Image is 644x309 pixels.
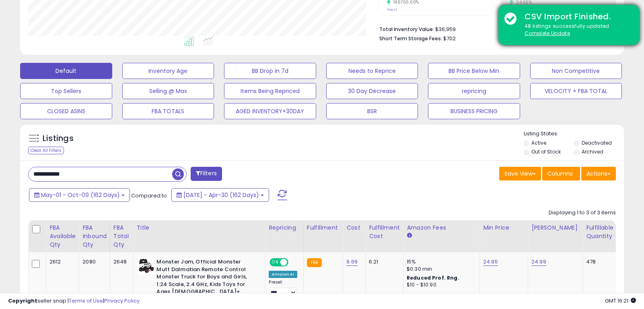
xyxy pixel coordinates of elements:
div: Displaying 1 to 3 of 3 items [549,209,616,217]
div: Amazon Fees [407,224,476,232]
div: Title [136,224,262,232]
a: Privacy Policy [104,297,140,305]
a: 9.69 [346,258,358,266]
button: VELOCITY + FBA TOTAL [530,83,622,99]
div: 2648 [113,258,127,265]
button: BB Price Below Min [428,63,520,79]
li: $36,959 [379,24,610,33]
button: Non Competitive [530,63,622,79]
div: 2612 [49,258,73,265]
label: Out of Stock [531,148,561,155]
label: Active [531,139,546,146]
button: Columns [542,167,580,180]
div: CSV Import Finished. [518,11,633,23]
img: 51-6X-g+hAL._SL40_.jpg [138,258,154,274]
span: [DATE] - Apr-30 (162 Days) [183,191,259,199]
u: Complete Update [525,30,570,37]
b: Short Term Storage Fees: [379,35,442,42]
small: FBA [307,258,322,267]
div: FBA inbound Qty [82,224,107,249]
button: repricing [428,83,520,99]
b: Monster Jam, Official Monster Mutt Dalmatian Remote Control Monster Truck for Boys and Girls, 1:2... [156,258,254,298]
div: Repricing [269,224,300,232]
span: OFF [287,259,300,266]
b: Total Inventory Value: [379,26,434,33]
button: 30 Day Decrease [326,83,418,99]
span: ON [271,259,281,266]
div: seller snap | | [8,297,140,305]
div: FBA Available Qty [49,224,76,249]
button: Selling @ Max [122,83,214,99]
div: 15% [407,258,473,265]
button: Inventory Age [122,63,214,79]
button: Items Being Repriced [224,83,316,99]
div: Fulfillment Cost [369,224,400,241]
button: Actions [581,167,616,180]
button: Save View [499,167,541,180]
small: Amazon Fees. [407,232,412,239]
span: $702 [443,35,456,42]
span: 2025-10-10 16:21 GMT [605,297,636,305]
div: Amazon AI [269,271,297,278]
div: 478 [586,258,611,265]
small: Prev: 1 [387,7,397,12]
div: $10 - $10.90 [407,282,473,288]
h5: Listings [43,133,74,144]
b: Reduced Prof. Rng. [407,274,459,281]
button: BB Drop in 7d [224,63,316,79]
div: Fulfillment [307,224,339,232]
label: Archived [582,148,603,155]
div: Fulfillable Quantity [586,224,614,241]
a: Terms of Use [69,297,103,305]
p: Listing States: [524,130,624,138]
button: Filters [191,167,222,181]
div: Clear All Filters [28,147,64,154]
div: 48 listings successfully updated. [518,23,633,37]
span: Columns [547,170,573,178]
button: [DATE] - Apr-30 (162 Days) [171,188,269,202]
button: BUSINESS PRICING [428,103,520,119]
button: May-01 - Oct-09 (162 Days) [29,188,130,202]
div: [PERSON_NAME] [531,224,579,232]
strong: Copyright [8,297,37,305]
label: Deactivated [582,139,612,146]
div: 6.21 [369,258,397,265]
div: Preset: [269,280,297,298]
button: Needs to Reprice [326,63,418,79]
div: Min Price [483,224,525,232]
a: 24.95 [483,258,498,266]
button: BSR [326,103,418,119]
button: CLOSED ASINS [20,103,112,119]
div: Cost [346,224,362,232]
button: Top Sellers [20,83,112,99]
div: 2080 [82,258,104,265]
span: May-01 - Oct-09 (162 Days) [41,191,120,199]
button: Default [20,63,112,79]
div: FBA Total Qty [113,224,130,249]
button: FBA TOTALS [122,103,214,119]
button: AGED INVENTORY+30DAY [224,103,316,119]
div: $0.30 min [407,265,473,273]
a: 24.99 [531,258,546,266]
span: Compared to: [131,192,168,199]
